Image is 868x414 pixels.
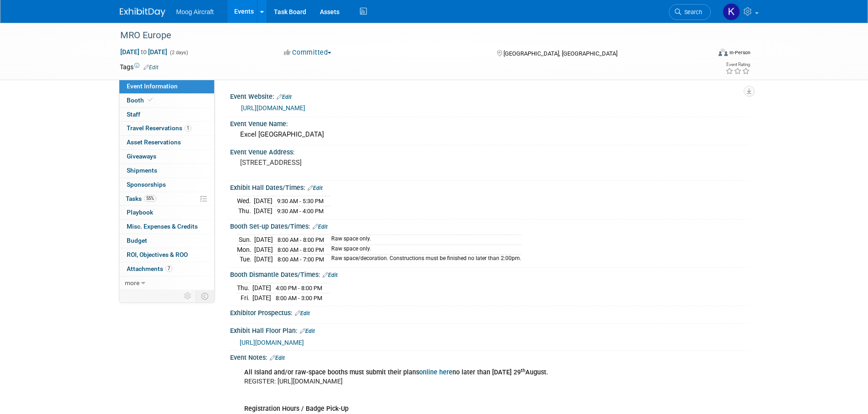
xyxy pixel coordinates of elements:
[419,368,452,376] a: online here
[252,283,271,293] td: [DATE]
[277,208,324,215] span: 9:30 AM - 4:00 PM
[723,3,740,20] img: Kelsey Blackley
[669,4,711,20] a: Search
[126,195,156,202] span: Tasks
[277,198,324,204] span: 9:30 AM - 5:30 PM
[277,94,292,100] a: Edit
[127,181,166,188] span: Sponsorships
[119,192,214,206] a: Tasks55%
[277,236,324,243] span: 8:00 AM - 8:00 PM
[237,255,254,264] td: Tue.
[276,285,322,291] span: 4:00 PM - 8:00 PM
[326,245,521,255] td: Raw space only.
[326,235,521,245] td: Raw space only.
[127,138,181,146] span: Asset Reservations
[237,293,252,302] td: Fri.
[719,49,728,56] img: Format-Inperson.png
[127,97,154,104] span: Booth
[144,195,156,202] span: 55%
[237,283,252,293] td: Thu.
[139,48,148,56] span: to
[169,50,188,56] span: (2 days)
[127,82,178,90] span: Event Information
[176,8,214,15] span: Moog Aircraft
[244,368,548,376] b: All Island and/or raw-space booths must submit their plans no later than [DATE] 29 August.
[119,164,214,178] a: Shipments
[230,117,749,128] div: Event Venue Name:
[180,290,196,302] td: Personalize Event Tab Strip
[230,306,749,318] div: Exhibitor Prospectus:
[230,351,749,363] div: Event Notes:
[237,206,254,216] td: Thu.
[119,262,214,276] a: Attachments7
[237,196,254,206] td: Wed.
[295,310,310,317] a: Edit
[503,50,617,57] span: [GEOGRAPHIC_DATA], [GEOGRAPHIC_DATA]
[119,234,214,248] a: Budget
[254,255,273,264] td: [DATE]
[127,111,140,118] span: Staff
[165,265,172,272] span: 7
[119,80,214,93] a: Event Information
[148,97,153,102] i: Booth reservation complete
[127,209,153,216] span: Playbook
[230,324,749,336] div: Exhibit Hall Floor Plan:
[127,223,198,230] span: Misc. Expenses & Credits
[276,295,322,302] span: 8:00 AM - 3:00 PM
[230,181,749,193] div: Exhibit Hall Dates/Times:
[254,245,273,255] td: [DATE]
[270,355,285,361] a: Edit
[277,256,324,263] span: 8:00 AM - 7:00 PM
[119,136,214,149] a: Asset Reservations
[237,235,254,245] td: Sun.
[120,48,168,56] span: [DATE] [DATE]
[119,178,214,192] a: Sponsorships
[127,265,172,272] span: Attachments
[729,49,750,56] div: In-Person
[326,255,521,264] td: Raw space/decoration. Constructions must be finished no later than 2:00pm.
[240,158,436,167] pre: [STREET_ADDRESS]
[254,196,272,206] td: [DATE]
[119,150,214,164] a: Giveaways
[230,90,749,102] div: Event Website:
[313,224,328,230] a: Edit
[230,268,749,280] div: Booth Dismantle Dates/Times:
[125,279,139,286] span: more
[120,62,159,72] td: Tags
[252,293,271,302] td: [DATE]
[117,27,697,44] div: MRO Europe
[277,246,324,253] span: 8:00 AM - 8:00 PM
[300,328,315,334] a: Edit
[323,272,338,278] a: Edit
[127,153,156,160] span: Giveaways
[254,235,273,245] td: [DATE]
[237,245,254,255] td: Mon.
[230,220,749,231] div: Booth Set-up Dates/Times:
[119,206,214,220] a: Playbook
[725,62,750,67] div: Event Rating
[195,290,214,302] td: Toggle Event Tabs
[144,64,159,71] a: Edit
[119,220,214,234] a: Misc. Expenses & Credits
[244,405,349,413] b: Registration Hours / Badge Pick-Up
[237,128,742,142] div: Excel [GEOGRAPHIC_DATA]
[521,368,525,373] sup: th
[119,108,214,122] a: Staff
[127,251,188,258] span: ROI, Objectives & ROO
[240,339,304,346] a: [URL][DOMAIN_NAME]
[281,48,335,57] button: Committed
[127,124,191,132] span: Travel Reservations
[120,8,165,17] img: ExhibitDay
[681,9,702,15] span: Search
[119,94,214,107] a: Booth
[657,47,751,61] div: Event Format
[127,237,147,244] span: Budget
[254,206,272,216] td: [DATE]
[230,145,749,157] div: Event Venue Address:
[127,167,157,174] span: Shipments
[119,122,214,135] a: Travel Reservations1
[119,248,214,262] a: ROI, Objectives & ROO
[308,185,323,191] a: Edit
[119,276,214,290] a: more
